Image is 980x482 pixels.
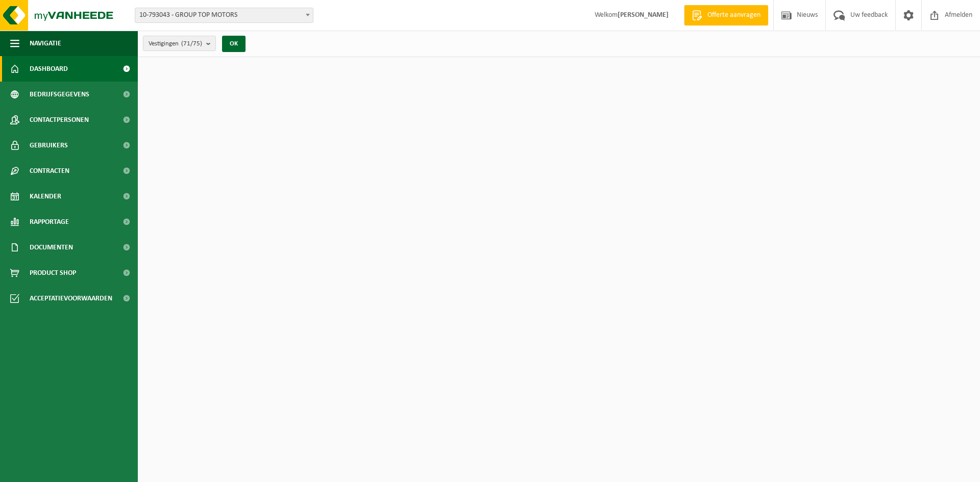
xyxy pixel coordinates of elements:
[149,36,202,52] span: Vestigingen
[30,260,76,286] span: Product Shop
[30,209,69,235] span: Rapportage
[135,8,313,23] span: 10-793043 - GROUP TOP MOTORS
[30,184,61,209] span: Kalender
[30,82,89,107] span: Bedrijfsgegevens
[135,8,313,22] span: 10-793043 - GROUP TOP MOTORS
[30,31,61,56] span: Navigatie
[618,11,669,19] strong: [PERSON_NAME]
[684,5,768,26] a: Offerte aanvragen
[30,158,69,184] span: Contracten
[222,36,246,52] button: OK
[30,107,89,133] span: Contactpersonen
[143,36,216,51] button: Vestigingen(71/75)
[181,40,202,47] count: (71/75)
[30,286,112,311] span: Acceptatievoorwaarden
[30,235,73,260] span: Documenten
[30,56,68,82] span: Dashboard
[705,10,763,20] span: Offerte aanvragen
[30,133,68,158] span: Gebruikers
